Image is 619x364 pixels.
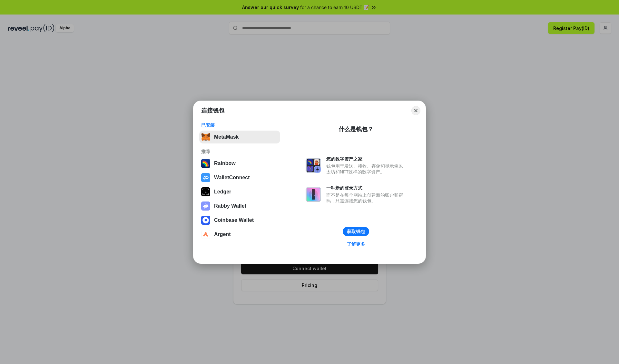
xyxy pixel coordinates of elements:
[326,156,406,162] div: 您的数字资产之家
[326,163,406,175] div: 钱包用于发送、接收、存储和显示像以太坊和NFT这样的数字资产。
[201,133,210,142] img: svg+xml,%3Csvg%20fill%3D%22none%22%20height%3D%2233%22%20viewBox%3D%220%200%2035%2033%22%20width%...
[326,185,406,191] div: 一种新的登录方式
[214,134,239,140] div: MetaMask
[201,173,210,182] img: svg+xml,%3Csvg%20width%3D%2228%22%20height%3D%2228%22%20viewBox%3D%220%200%2028%2028%22%20fill%3D...
[199,200,280,212] button: Rabby Wallet
[339,125,373,133] div: 什么是钱包？
[201,202,210,211] img: svg+xml,%3Csvg%20xmlns%3D%22http%3A%2F%2Fwww.w3.org%2F2000%2Fsvg%22%20fill%3D%22none%22%20viewBox...
[201,187,210,196] img: svg+xml,%3Csvg%20xmlns%3D%22http%3A%2F%2Fwww.w3.org%2F2000%2Fsvg%22%20width%3D%2228%22%20height%3...
[201,149,278,154] div: 推荐
[199,185,280,198] button: Ledger
[347,241,365,247] div: 了解更多
[306,158,321,173] img: svg+xml,%3Csvg%20xmlns%3D%22http%3A%2F%2Fwww.w3.org%2F2000%2Fsvg%22%20fill%3D%22none%22%20viewBox...
[199,228,280,241] button: Argent
[411,106,420,115] button: Close
[214,189,231,195] div: Ledger
[199,214,280,227] button: Coinbase Wallet
[201,230,210,239] img: svg+xml,%3Csvg%20width%3D%2228%22%20height%3D%2228%22%20viewBox%3D%220%200%2028%2028%22%20fill%3D...
[214,175,250,181] div: WalletConnect
[347,229,365,234] div: 获取钱包
[214,217,254,223] div: Coinbase Wallet
[199,171,280,184] button: WalletConnect
[326,192,406,204] div: 而不是在每个网站上创建新的账户和密码，只需连接您的钱包。
[343,240,369,248] a: 了解更多
[214,161,236,166] div: Rainbow
[199,157,280,170] button: Rainbow
[201,216,210,225] img: svg+xml,%3Csvg%20width%3D%2228%22%20height%3D%2228%22%20viewBox%3D%220%200%2028%2028%22%20fill%3D...
[343,227,369,236] button: 获取钱包
[306,187,321,202] img: svg+xml,%3Csvg%20xmlns%3D%22http%3A%2F%2Fwww.w3.org%2F2000%2Fsvg%22%20fill%3D%22none%22%20viewBox...
[201,107,224,114] h1: 连接钱包
[214,203,246,209] div: Rabby Wallet
[201,122,278,128] div: 已安装
[201,159,210,168] img: svg+xml,%3Csvg%20width%3D%22120%22%20height%3D%22120%22%20viewBox%3D%220%200%20120%20120%22%20fil...
[199,131,280,143] button: MetaMask
[214,231,231,237] div: Argent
